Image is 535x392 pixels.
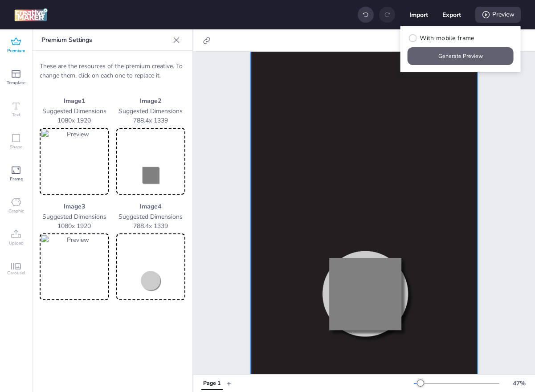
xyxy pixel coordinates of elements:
span: With mobile frame [420,33,474,43]
p: 1080 x 1920 [40,221,109,231]
p: Suggested Dimensions [116,212,186,221]
p: Suggested Dimensions [40,106,109,116]
div: Preview [475,7,521,23]
span: Upload [9,240,24,247]
div: Page 1 [203,380,221,388]
img: logo Creative Maker [14,8,48,21]
img: Preview [118,130,184,193]
span: Premium [7,47,25,54]
div: Tabs [197,376,227,391]
img: Preview [41,130,107,193]
p: 1080 x 1920 [40,116,109,125]
button: Import [409,5,428,24]
p: Image 2 [116,96,186,106]
p: Image 1 [40,96,109,106]
span: Graphic [8,208,24,215]
p: Premium Settings [41,29,169,51]
p: Image 3 [40,202,109,211]
span: Shape [10,143,22,151]
button: Generate Preview [408,47,514,65]
p: Suggested Dimensions [116,106,186,116]
p: Image 4 [116,202,186,211]
p: 788.4 x 1339 [116,221,186,231]
span: Carousel [7,269,25,277]
img: Preview [118,235,184,298]
div: 47 % [508,379,530,388]
span: Frame [10,176,23,183]
p: 788.4 x 1339 [116,116,186,125]
span: Text [12,111,20,118]
p: These are the resources of the premium creative. To change them, click on each one to replace it. [40,61,185,80]
button: Export [442,5,461,24]
p: Suggested Dimensions [40,212,109,221]
img: Preview [41,235,107,298]
span: Template [7,79,25,86]
button: + [227,376,231,391]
